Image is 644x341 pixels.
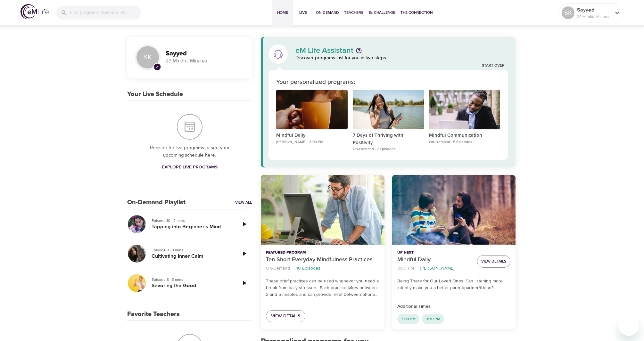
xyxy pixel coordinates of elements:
[353,132,424,146] p: 7 Days of Thriving with Positivity
[266,256,379,264] p: Ten Short Everyday Mindfulness Practices
[397,303,510,310] p: Additional Times
[295,9,311,16] span: Live
[397,278,510,291] p: Being There for Our Loved Ones: Can listening more intently make you a better parent/partner/friend?
[276,90,347,132] button: Mindful Daily
[140,144,239,159] p: Register for live programs to see your upcoming schedule here.
[152,253,231,260] h5: Cultivating Inner Calm
[276,139,347,145] p: [PERSON_NAME] · 3:00 PM
[397,314,419,324] div: 3:00 PM
[368,9,395,16] span: 1% Challenge
[397,256,472,264] p: Mindful Daily
[152,223,231,230] h5: Tapping into Beginner's Mind
[152,247,231,253] p: Episode 9 · 3 mins
[177,114,202,140] img: Your Live Schedule
[420,265,454,272] p: [PERSON_NAME]
[152,218,231,223] p: Episode 10 · 2 mins
[127,215,146,234] button: Tapping into Beginner's Mind
[135,45,161,70] div: SK
[618,315,639,336] iframe: Button to launch messaging window
[127,199,186,206] h3: On-Demand Playlist
[235,200,252,205] a: View All
[397,316,419,322] span: 3:00 PM
[429,90,500,132] button: Mindful Communication
[400,9,433,16] span: The Connection
[577,6,611,14] p: Sayyed
[477,255,510,268] button: View Details
[266,250,379,256] p: Featured Program
[276,78,355,87] p: Your personalized programs:
[127,91,183,98] h3: Your Live Schedule
[344,9,363,16] span: Teachers
[127,311,180,318] h3: Favorite Teachers
[562,6,574,19] div: SK
[295,54,508,62] p: Discover programs just for you in two steps
[273,49,283,59] img: eM Life Assistant
[152,282,231,289] h5: Savoring the Good
[417,264,418,273] li: ·
[429,132,500,139] p: Mindful Communication
[295,47,353,54] p: eM Life Assistant
[422,314,444,324] div: 3:30 PM
[236,275,252,291] a: Play Episode
[266,278,379,298] p: These brief practices can be used whenever you need a break from daily stressors. Each practice t...
[70,6,141,20] input: Find programs, teachers, etc...
[271,312,300,320] span: View Details
[482,63,505,69] a: Start Over
[397,264,472,273] nav: breadcrumb
[21,4,49,19] img: logo
[293,264,294,273] li: ·
[392,175,516,245] button: Mindful Daily
[422,316,444,322] span: 3:30 PM
[316,9,339,16] span: On-Demand
[166,57,244,65] p: 29 Mindful Minutes
[127,273,146,293] button: Savoring the Good
[162,163,218,171] span: Explore Live Programs
[266,310,305,322] a: View Details
[397,265,414,272] p: 3:00 PM
[397,250,472,256] p: Up Next
[236,246,252,261] a: Play Episode
[353,146,424,152] p: On-Demand · 7 Episodes
[127,244,146,263] button: Cultivating Inner Calm
[429,139,500,145] p: On-Demand · 5 Episodes
[296,265,320,272] p: 10 Episodes
[261,175,384,245] button: Ten Short Everyday Mindfulness Practices
[152,277,231,282] p: Episode 8 · 3 mins
[159,161,220,173] a: Explore Live Programs
[266,264,379,273] nav: breadcrumb
[481,258,506,265] span: View Details
[266,265,290,272] p: On-Demand
[276,132,347,139] p: Mindful Daily
[353,90,424,132] button: 7 Days of Thriving with Positivity
[166,50,244,57] h3: Sayyed
[275,9,290,16] span: Home
[236,216,252,232] a: Play Episode
[577,14,611,20] p: 29 Mindful Minutes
